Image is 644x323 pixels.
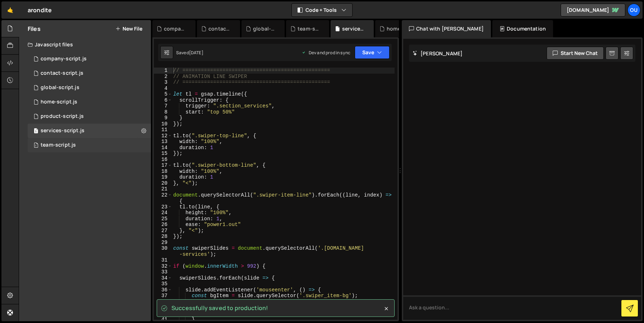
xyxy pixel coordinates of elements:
[154,103,172,109] div: 7
[413,50,463,57] h2: [PERSON_NAME]
[154,317,172,323] div: 41
[154,145,172,151] div: 14
[1,1,19,19] a: 🤙
[154,275,172,281] div: 34
[154,79,172,86] div: 3
[154,269,172,275] div: 33
[154,311,172,317] div: 40
[154,281,172,287] div: 35
[154,133,172,139] div: 12
[154,293,172,299] div: 37
[28,109,151,124] div: 10117/28816.js
[28,80,151,95] div: 10117/22726.js
[402,20,491,37] div: Chat with [PERSON_NAME]
[154,234,172,240] div: 28
[154,86,172,92] div: 4
[492,20,553,37] div: Documentation
[115,26,142,32] button: New File
[154,305,172,311] div: 39
[154,257,172,263] div: 31
[154,68,172,74] div: 1
[41,113,84,120] div: product-script.js
[154,115,172,121] div: 9
[41,56,87,62] div: company-script.js
[627,4,640,17] a: Ou
[154,169,172,175] div: 18
[41,70,83,77] div: contact-script.js
[154,263,172,269] div: 32
[154,151,172,157] div: 15
[164,25,187,32] div: company-script.js
[292,4,352,17] button: Code + Tools
[154,287,172,293] div: 36
[208,25,231,32] div: contact-script.js
[41,84,79,91] div: global-script.js
[28,138,151,152] div: 10117/22729.js
[154,97,172,103] div: 6
[171,304,268,312] span: Successfully saved to production!
[28,6,52,14] div: arondite
[253,25,276,32] div: global-script.js
[387,25,410,32] div: home-script.js
[154,121,172,127] div: 10
[355,46,390,59] button: Save
[302,50,350,56] div: Dev and prod in sync
[176,50,203,56] div: Saved
[28,124,151,138] div: 10117/42121.js
[154,204,172,210] div: 23
[154,245,172,257] div: 30
[41,142,76,148] div: team-script.js
[154,174,172,180] div: 19
[154,139,172,145] div: 13
[154,222,172,228] div: 26
[154,109,172,115] div: 8
[154,228,172,234] div: 27
[154,74,172,80] div: 2
[189,50,203,56] div: [DATE]
[154,180,172,186] div: 20
[19,37,151,52] div: Javascript files
[41,99,77,105] div: home-script.js
[154,91,172,97] div: 5
[154,299,172,305] div: 38
[561,4,625,17] a: [DOMAIN_NAME]
[28,25,41,33] h2: Files
[154,186,172,192] div: 21
[154,210,172,216] div: 24
[547,47,604,60] button: Start new chat
[34,143,38,149] span: 1
[28,95,151,109] div: 10117/22727.js
[28,66,151,80] div: 10117/22736.js
[28,52,151,66] div: 10117/22725.js
[154,216,172,222] div: 25
[154,162,172,169] div: 17
[154,192,172,204] div: 22
[154,240,172,246] div: 29
[298,25,321,32] div: team-script.js
[41,128,84,134] div: services-script.js
[34,129,38,134] span: 1
[154,157,172,163] div: 16
[342,25,365,32] div: services-script.js
[154,127,172,133] div: 11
